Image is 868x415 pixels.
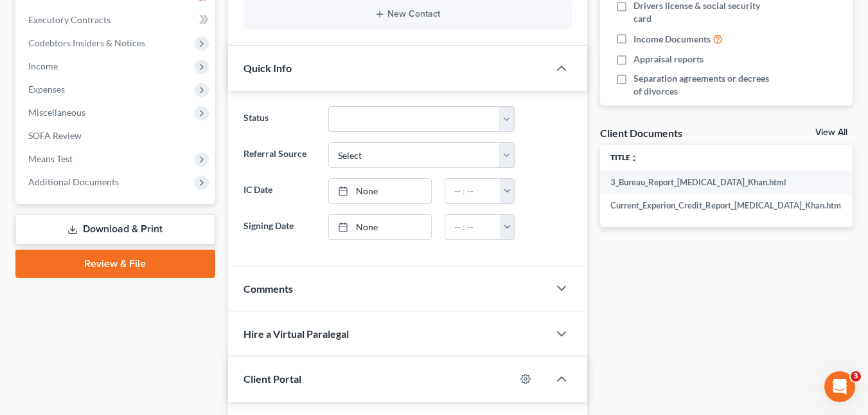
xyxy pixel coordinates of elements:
[600,171,851,194] td: 3_Bureau_Report_[MEDICAL_DATA]_Khan.html
[28,60,58,71] span: Income
[244,282,293,295] span: Comments
[445,179,500,203] input: -- : --
[633,72,779,98] span: Separation agreements or decrees of divorces
[15,214,215,244] a: Download & Print
[28,176,119,187] span: Additional Documents
[28,84,65,95] span: Expenses
[18,8,215,32] a: Executory Contracts
[28,153,73,164] span: Means Test
[28,107,85,118] span: Miscellaneous
[610,152,638,162] a: Titleunfold_more
[445,215,500,239] input: -- : --
[244,373,301,385] span: Client Portal
[329,215,431,239] a: None
[600,126,682,140] div: Client Documents
[851,371,861,382] span: 3
[28,130,82,141] span: SOFA Review
[18,124,215,147] a: SOFA Review
[600,194,851,217] td: Current_Experion_Credit_Report_[MEDICAL_DATA]_Khan.htm
[329,179,431,203] a: None
[237,178,323,204] label: IC Date
[237,214,323,240] label: Signing Date
[630,154,638,162] i: unfold_more
[237,106,323,132] label: Status
[633,33,711,46] span: Income Documents
[254,9,562,19] button: New Contact
[15,250,215,278] a: Review & File
[28,14,111,25] span: Executory Contracts
[244,327,349,340] span: Hire a Virtual Paralegal
[633,53,704,66] span: Appraisal reports
[815,128,847,137] a: View All
[28,37,145,48] span: Codebtors Insiders & Notices
[244,62,292,74] span: Quick Info
[237,142,323,168] label: Referral Source
[824,371,855,402] iframe: Intercom live chat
